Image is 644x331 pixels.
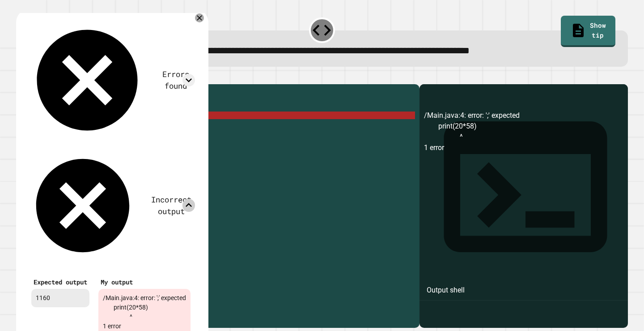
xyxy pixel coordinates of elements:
div: Incorrect output [148,194,195,217]
div: Errors found [157,69,195,92]
div: /Main.java:4: error: ';' expected print(20*58) ^ 1 error [424,110,623,328]
a: Show tip [561,16,615,47]
div: My output [101,277,188,287]
div: Expected output [34,277,87,287]
div: 1160 [31,289,89,307]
